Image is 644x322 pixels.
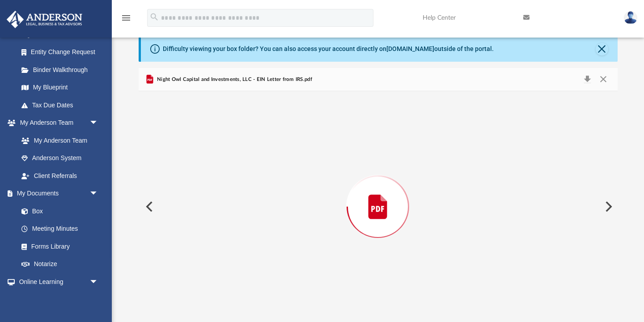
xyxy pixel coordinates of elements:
a: My Anderson Team [13,131,103,149]
span: arrow_drop_down [89,114,107,132]
a: Anderson System [13,149,107,167]
a: menu [121,17,131,23]
a: Courses [13,291,107,309]
a: My Documentsarrow_drop_down [6,185,107,203]
button: Download [580,73,596,86]
a: Box [13,202,103,220]
a: Forms Library [13,237,103,255]
span: Night Owl Capital and Investments, LLC - EIN Letter from IRS.pdf [155,76,312,84]
a: Online Learningarrow_drop_down [6,273,107,291]
a: My Anderson Teamarrow_drop_down [6,114,107,132]
a: My Blueprint [13,79,107,97]
div: Difficulty viewing your box folder? You can also access your account directly on outside of the p... [163,44,494,54]
img: User Pic [624,11,637,24]
a: Binder Walkthrough [13,61,112,79]
i: search [149,12,159,22]
i: menu [121,13,131,23]
a: Entity Change Request [13,43,112,61]
span: arrow_drop_down [89,273,107,291]
button: Previous File [139,194,158,219]
button: Next File [598,194,618,219]
a: [DOMAIN_NAME] [386,45,434,52]
a: Meeting Minutes [13,220,107,238]
a: Client Referrals [13,167,107,185]
span: arrow_drop_down [89,185,107,203]
img: Anderson Advisors Platinum Portal [4,11,85,28]
a: Notarize [13,255,107,273]
a: Tax Due Dates [13,96,112,114]
button: Close [595,73,611,86]
button: Close [596,43,608,55]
